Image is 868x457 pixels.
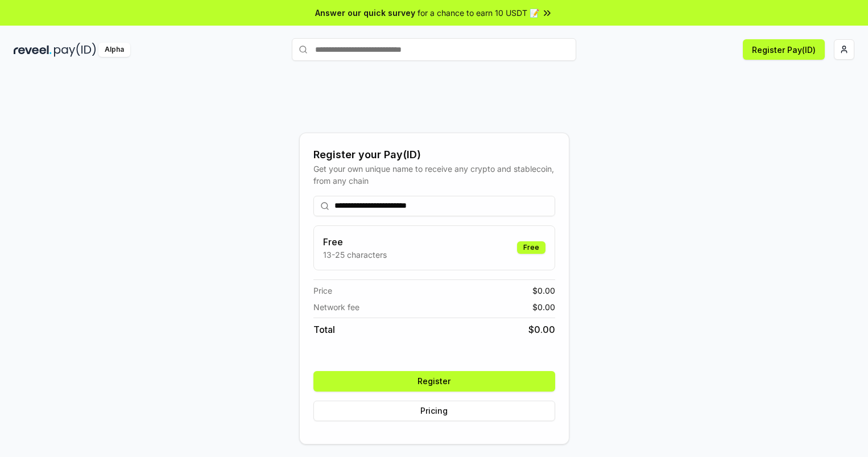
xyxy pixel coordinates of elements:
[532,301,555,313] span: $ 0.00
[315,7,415,19] span: Answer our quick survey
[54,43,96,57] img: pay_id
[313,371,555,392] button: Register
[743,39,825,60] button: Register Pay(ID)
[528,323,555,336] span: $ 0.00
[313,285,332,297] span: Price
[323,249,387,261] p: 13-25 characters
[98,43,130,57] div: Alpha
[517,241,545,254] div: Free
[313,147,555,163] div: Register your Pay(ID)
[313,401,555,421] button: Pricing
[418,7,539,19] span: for a chance to earn 10 USDT 📝
[313,163,555,187] div: Get your own unique name to receive any crypto and stablecoin, from any chain
[14,43,52,57] img: reveel_dark
[313,323,335,336] span: Total
[323,235,387,249] h3: Free
[532,285,555,297] span: $ 0.00
[313,301,359,313] span: Network fee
